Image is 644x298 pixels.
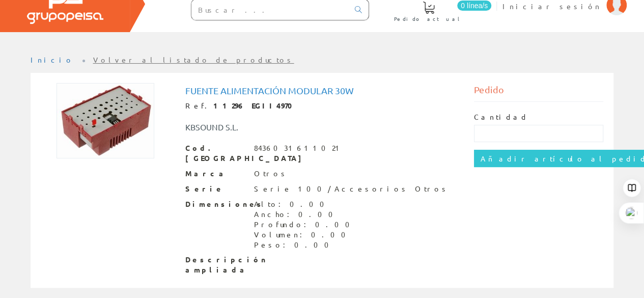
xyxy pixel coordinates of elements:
[457,1,491,11] span: 0 línea/s
[474,112,528,122] label: Cantidad
[185,86,459,96] h1: Fuente alimentación modular 30w
[185,143,246,164] span: Cod. [GEOGRAPHIC_DATA]
[254,220,356,230] div: Profundo: 0.00
[213,101,299,110] strong: 11296 EGII4970
[254,184,449,194] div: Serie 100/Accesorios Otros
[394,14,463,24] span: Pedido actual
[178,121,346,133] div: KBSOUND S.L.
[254,169,288,179] div: Otros
[57,83,154,158] img: Foto artículo Fuente alimentación modular 30w (192x147.84)
[254,209,356,220] div: Ancho: 0.00
[254,240,356,250] div: Peso: 0.00
[185,255,246,275] span: Descripción ampliada
[185,169,246,179] span: Marca
[254,230,356,240] div: Volumen: 0.00
[185,199,246,209] span: Dimensiones
[254,143,344,153] div: 8436031611021
[502,1,601,11] span: Iniciar sesión
[254,199,356,209] div: Alto: 0.00
[474,83,603,102] div: Pedido
[93,55,294,64] a: Volver al listado de productos
[185,101,459,111] div: Ref.
[31,55,74,64] a: Inicio
[185,184,246,194] span: Serie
